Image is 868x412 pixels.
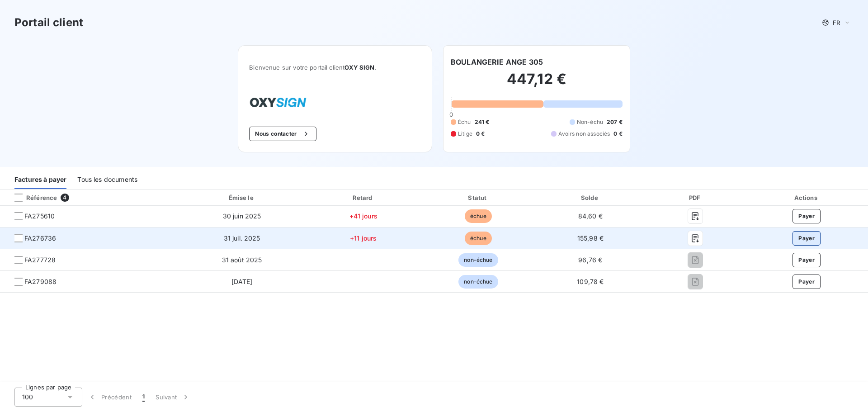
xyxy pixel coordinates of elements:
span: Bienvenue sur votre portail client . [249,64,421,71]
span: 155,98 € [577,234,604,242]
span: 241 € [475,118,490,126]
span: Litige [458,130,472,138]
span: 96,76 € [578,256,602,264]
span: échue [465,209,492,223]
span: OXY SIGN [344,64,374,71]
img: Company logo [249,93,307,112]
div: Référence [7,194,57,202]
span: 0 € [613,130,622,138]
div: Factures à payer [14,170,66,189]
span: 30 juin 2025 [223,212,261,220]
span: 0 € [476,130,485,138]
button: Nous contacter [249,127,316,141]
span: 207 € [607,118,623,126]
span: 100 [22,393,33,402]
button: Payer [793,253,821,267]
div: Tous les documents [77,170,137,189]
span: 0 [449,111,453,118]
span: FA275610 [24,212,55,221]
button: Payer [793,209,821,223]
button: Payer [793,231,821,246]
h2: 447,12 € [451,70,623,97]
div: Statut [423,193,533,202]
span: non-échue [458,275,498,289]
button: Payer [793,275,821,289]
div: PDF [647,193,743,202]
span: FR [833,19,840,26]
span: échue [465,232,492,245]
div: Actions [747,193,866,202]
span: 31 juil. 2025 [224,234,260,242]
button: Précédent [82,388,137,407]
div: Solde [537,193,644,202]
span: +41 jours [349,212,377,220]
span: FA277728 [24,256,56,265]
button: 1 [137,388,150,407]
div: Émise le [180,193,303,202]
h6: BOULANGERIE ANGE 305 [451,57,543,67]
span: Non-échu [577,118,603,126]
span: Avoirs non associés [558,130,610,138]
span: 1 [142,393,145,402]
span: Échu [458,118,471,126]
span: FA279088 [24,277,57,286]
h3: Portail client [14,14,83,31]
span: 109,78 € [577,278,604,285]
span: +11 jours [350,234,377,242]
span: 84,60 € [578,212,603,220]
span: [DATE] [231,278,253,285]
span: non-échue [458,253,498,267]
span: FA276736 [24,234,56,243]
span: 4 [61,194,69,202]
div: Retard [307,193,420,202]
button: Suivant [150,388,196,407]
span: 31 août 2025 [222,256,262,264]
